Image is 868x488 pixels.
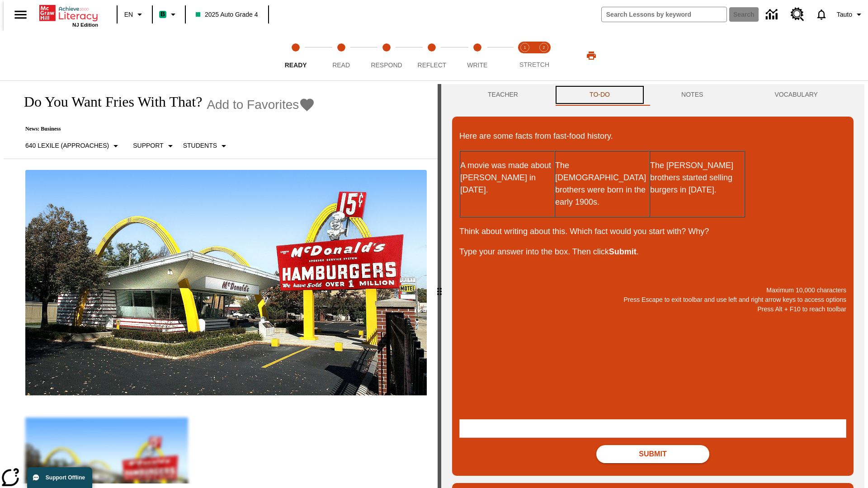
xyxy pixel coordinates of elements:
[25,141,109,150] p: 640 Lexile (Approaches)
[459,246,846,258] p: Type your answer into the box. Then click .
[315,31,367,80] button: Read step 2 of 5
[196,10,258,19] span: 2025 Auto Grade 4
[596,445,709,463] button: Submit
[646,84,739,106] button: NOTES
[459,295,846,305] p: Press Escape to exit toolbar and use left and right arrow keys to access options
[360,31,413,80] button: Respond step 3 of 5
[120,6,149,23] button: Language: EN, Select a language
[452,84,854,106] div: Instructional Panel Tabs
[459,130,846,142] p: Here are some facts from fast-food history.
[459,286,846,295] p: Maximum 10,000 characters
[332,61,350,69] span: Read
[524,45,526,50] text: 1
[459,225,846,238] p: Think about writing about this. Which fact would you start with? Why?
[460,160,554,196] p: A movie was made about [PERSON_NAME] in [DATE].
[451,31,504,80] button: Write step 5 of 5
[160,9,165,20] span: B
[438,84,441,488] div: Press Enter or Spacebar and then press right and left arrow keys to move the slider
[207,98,299,112] span: Add to Favorites
[7,1,34,28] button: Open side menu
[833,6,868,23] button: Profile/Settings
[133,141,163,150] p: Support
[4,84,438,483] div: reading
[371,61,402,69] span: Respond
[512,31,538,80] button: Stretch Read step 1 of 2
[837,10,852,19] span: Tauto
[602,7,726,22] input: search field
[269,31,322,80] button: Ready step 1 of 5
[207,97,315,113] button: Add to Favorites - Do You Want Fries With That?
[406,31,458,80] button: Reflect step 4 of 5
[542,45,545,50] text: 2
[27,467,92,488] button: Support Offline
[129,138,179,154] button: Scaffolds, Support
[418,61,447,69] span: Reflect
[785,2,810,27] a: Resource Center, Will open in new tab
[72,22,98,28] span: NJ Edition
[4,7,132,15] body: Maximum 10,000 characters Press Escape to exit toolbar and use left and right arrow keys to acces...
[609,247,637,256] strong: Submit
[46,474,85,481] span: Support Offline
[14,126,315,132] p: News: Business
[124,10,133,19] span: EN
[810,3,833,26] a: Notifications
[519,61,549,68] span: STRETCH
[156,6,182,23] button: Boost Class color is mint green. Change class color
[441,84,864,488] div: activity
[25,170,427,396] img: One of the first McDonald's stores, with the iconic red sign and golden arches.
[459,305,846,314] p: Press Alt + F10 to reach toolbar
[39,3,98,28] div: Home
[650,160,744,196] p: The [PERSON_NAME] brothers started selling burgers in [DATE].
[22,138,125,154] button: Select Lexile, 640 Lexile (Approaches)
[183,141,217,150] p: Students
[14,94,202,110] h1: Do You Want Fries With That?
[531,31,557,80] button: Stretch Respond step 2 of 2
[555,160,649,208] p: The [DEMOGRAPHIC_DATA] brothers were born in the early 1900s.
[577,47,606,64] button: Print
[554,84,646,106] button: TO-DO
[179,138,233,154] button: Select Student
[760,2,785,27] a: Data Center
[452,84,554,106] button: Teacher
[285,61,307,69] span: Ready
[467,61,487,69] span: Write
[739,84,854,106] button: VOCABULARY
